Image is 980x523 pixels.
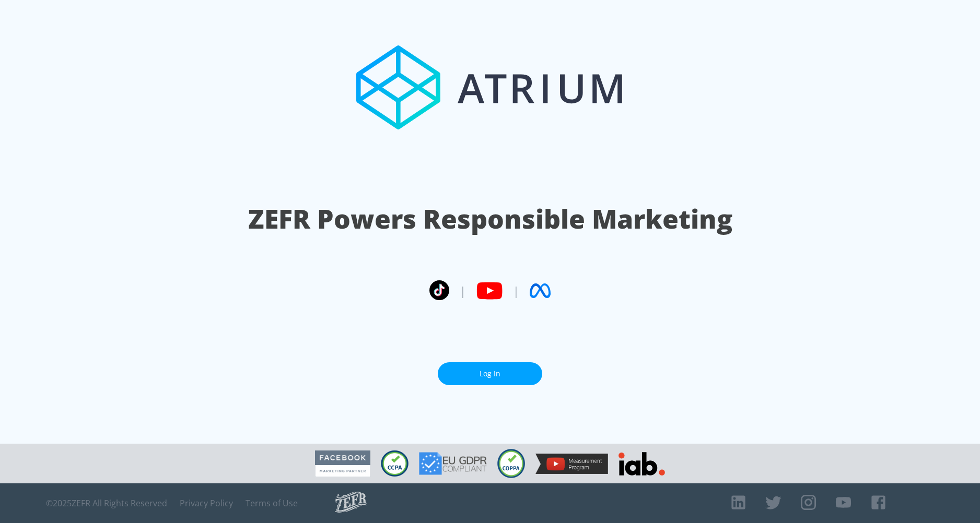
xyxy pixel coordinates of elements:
img: CCPA Compliant [381,450,409,477]
span: | [460,283,466,299]
img: GDPR Compliant [419,452,487,475]
img: YouTube Measurement Program [535,454,608,474]
h1: ZEFR Powers Responsible Marketing [248,201,732,237]
span: © 2025 ZEFR All Rights Reserved [46,498,167,508]
span: | [513,283,519,299]
img: COPPA Compliant [497,449,525,478]
a: Log In [438,362,542,386]
a: Privacy Policy [180,498,233,508]
img: IAB [619,452,665,476]
a: Terms of Use [246,498,298,508]
img: Facebook Marketing Partner [315,450,370,477]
